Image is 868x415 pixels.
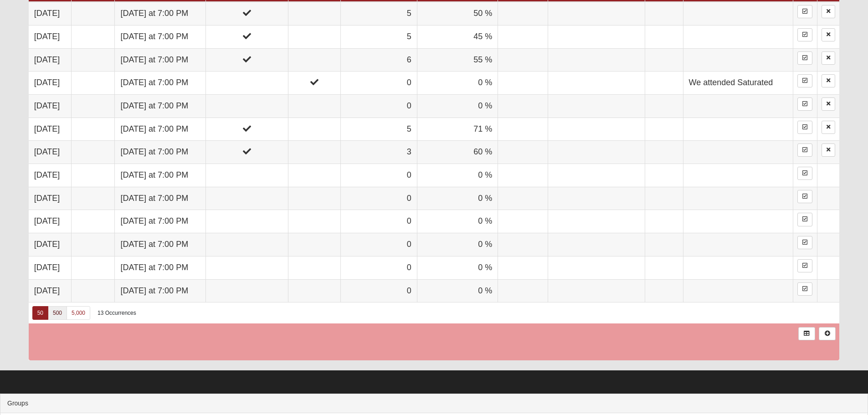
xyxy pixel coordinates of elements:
[67,306,90,320] a: 5,000
[417,279,498,302] td: 0 %
[417,25,498,48] td: 45 %
[797,213,812,226] a: Enter Attendance
[341,48,417,72] td: 6
[115,48,206,72] td: [DATE] at 7:00 PM
[341,94,417,118] td: 0
[417,72,498,95] td: 0 %
[115,233,206,256] td: [DATE] at 7:00 PM
[417,233,498,256] td: 0 %
[341,210,417,233] td: 0
[417,2,498,25] td: 50 %
[115,25,206,48] td: [DATE] at 7:00 PM
[341,256,417,279] td: 0
[797,236,812,249] a: Enter Attendance
[417,94,498,118] td: 0 %
[115,279,206,302] td: [DATE] at 7:00 PM
[29,118,71,141] td: [DATE]
[797,143,812,157] a: Enter Attendance
[798,327,815,340] a: Export to Excel
[29,256,71,279] td: [DATE]
[29,141,71,164] td: [DATE]
[822,51,835,65] a: Delete
[797,282,812,296] a: Enter Attendance
[29,48,71,72] td: [DATE]
[29,2,71,25] td: [DATE]
[417,210,498,233] td: 0 %
[797,51,812,65] a: Enter Attendance
[115,94,206,118] td: [DATE] at 7:00 PM
[341,72,417,95] td: 0
[29,164,71,187] td: [DATE]
[98,309,136,317] div: 13 Occurrences
[115,164,206,187] td: [DATE] at 7:00 PM
[29,187,71,210] td: [DATE]
[822,74,835,87] a: Delete
[115,141,206,164] td: [DATE] at 7:00 PM
[417,141,498,164] td: 60 %
[822,97,835,111] a: Delete
[29,94,71,118] td: [DATE]
[822,121,835,134] a: Delete
[822,143,835,157] a: Delete
[115,118,206,141] td: [DATE] at 7:00 PM
[29,72,71,95] td: [DATE]
[341,187,417,210] td: 0
[29,210,71,233] td: [DATE]
[341,141,417,164] td: 3
[341,118,417,141] td: 5
[115,72,206,95] td: [DATE] at 7:00 PM
[341,164,417,187] td: 0
[822,5,835,18] a: Delete
[797,167,812,180] a: Enter Attendance
[797,190,812,203] a: Enter Attendance
[797,5,812,18] a: Enter Attendance
[32,306,48,320] a: 50
[797,28,812,41] a: Enter Attendance
[417,118,498,141] td: 71 %
[341,25,417,48] td: 5
[417,48,498,72] td: 55 %
[0,394,868,413] div: Groups
[417,187,498,210] td: 0 %
[115,187,206,210] td: [DATE] at 7:00 PM
[48,306,67,320] a: 500
[29,25,71,48] td: [DATE]
[341,233,417,256] td: 0
[822,28,835,41] a: Delete
[683,72,793,95] td: We attended Saturated
[797,74,812,87] a: Enter Attendance
[797,121,812,134] a: Enter Attendance
[29,279,71,302] td: [DATE]
[115,2,206,25] td: [DATE] at 7:00 PM
[417,164,498,187] td: 0 %
[115,210,206,233] td: [DATE] at 7:00 PM
[797,97,812,111] a: Enter Attendance
[341,2,417,25] td: 5
[115,256,206,279] td: [DATE] at 7:00 PM
[797,259,812,272] a: Enter Attendance
[341,279,417,302] td: 0
[819,327,836,340] a: Alt+N
[29,233,71,256] td: [DATE]
[417,256,498,279] td: 0 %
